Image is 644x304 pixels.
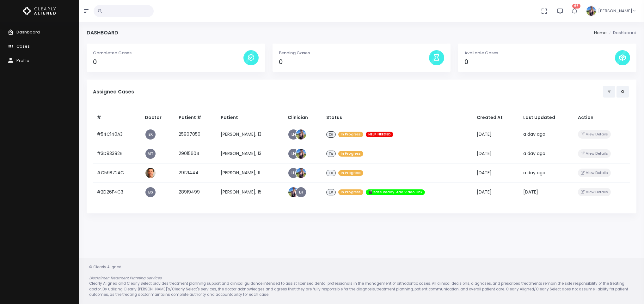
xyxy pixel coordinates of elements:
[322,110,473,125] th: Status
[523,189,538,195] span: [DATE]
[578,130,610,139] button: View Details
[141,110,175,125] th: Doctor
[338,151,363,157] span: In Progress
[217,144,284,163] td: [PERSON_NAME], 13
[93,110,141,125] th: #
[586,5,597,17] img: Header Avatar
[145,129,156,140] a: EK
[519,110,574,125] th: Last Updated
[572,4,580,9] span: 66
[145,187,156,197] a: BS
[279,58,429,66] h4: 0
[175,125,217,144] td: 25907050
[175,110,217,125] th: Patient #
[338,189,363,195] span: In Progress
[217,182,284,202] td: [PERSON_NAME], 15
[594,30,607,36] li: Home
[175,163,217,182] td: 29121444
[523,170,545,176] span: a day ago
[288,149,298,159] a: LH
[523,131,545,137] span: a day ago
[279,50,429,56] p: Pending Cases
[366,132,393,138] span: HELP NEEDED
[93,125,141,144] td: #54C140A3
[93,163,141,182] td: #C59B72AC
[93,58,243,66] h4: 0
[477,170,492,176] span: [DATE]
[288,168,298,178] a: LH
[477,150,492,157] span: [DATE]
[16,29,40,35] span: Dashboard
[284,110,322,125] th: Clinician
[288,129,298,140] a: LH
[464,50,615,56] p: Available Cases
[338,170,363,176] span: In Progress
[93,144,141,163] td: #3D93382E
[598,8,632,14] span: [PERSON_NAME]
[578,149,610,158] button: View Details
[607,30,636,36] li: Dashboard
[574,110,630,125] th: Action
[217,163,284,182] td: [PERSON_NAME], 11
[578,188,610,196] button: View Details
[23,4,56,18] img: Logo Horizontal
[338,132,363,138] span: In Progress
[93,89,603,95] h5: Assigned Cases
[89,276,162,281] em: Disclaimer: Treatment Planning Services
[93,50,243,56] p: Completed Cases
[473,110,519,125] th: Created At
[217,125,284,144] td: [PERSON_NAME], 13
[16,43,30,49] span: Cases
[217,110,284,125] th: Patient
[578,169,610,177] button: View Details
[296,187,306,197] a: LH
[87,30,118,36] h4: Dashboard
[16,57,29,63] span: Profile
[145,149,156,159] a: MT
[366,189,425,195] span: 🎬Case Ready. Add Video Link
[523,150,545,157] span: a day ago
[477,131,492,137] span: [DATE]
[93,182,141,202] td: #2D26F4C3
[464,58,615,66] h4: 0
[477,189,492,195] span: [DATE]
[175,182,217,202] td: 28919499
[83,265,640,298] div: © Clearly Aligned Clearly Aligned and Clearly Select provides treatment planning support and clin...
[175,144,217,163] td: 29015604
